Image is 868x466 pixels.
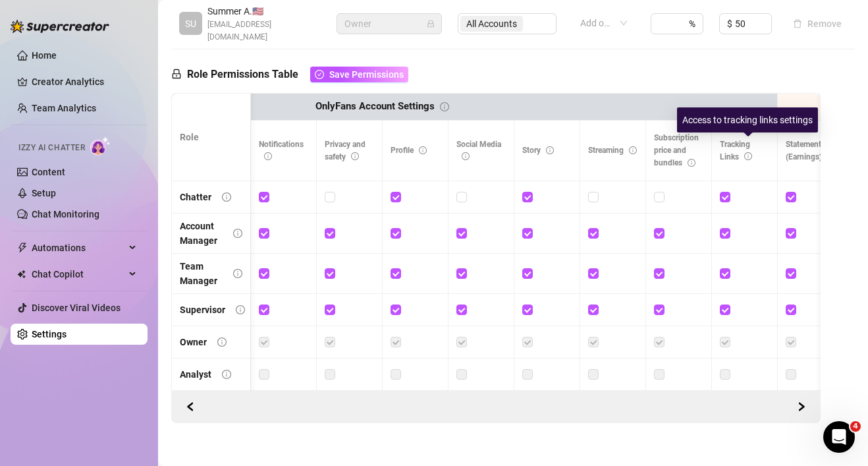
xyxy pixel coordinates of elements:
[344,14,434,34] span: Owner
[222,370,231,379] span: info-circle
[171,67,408,82] h5: Role Permissions Table
[186,402,195,411] span: left
[259,140,304,161] span: Notifications
[180,303,225,317] div: Supervisor
[264,152,272,160] span: info-circle
[351,152,359,160] span: info-circle
[329,69,404,80] span: Save Permissions
[32,237,125,258] span: Automations
[171,69,182,79] span: lock
[17,270,26,279] img: Chat Copilot
[427,20,435,28] span: lock
[419,146,427,154] span: info-circle
[18,142,85,154] span: Izzy AI Chatter
[310,67,408,82] button: Save Permissions
[172,94,251,181] th: Role
[180,367,211,382] div: Analyst
[315,70,324,79] span: check-circle
[32,71,137,92] a: Creator Analytics
[32,329,67,339] a: Settings
[207,4,321,18] span: Summer A. 🇺🇸
[391,146,427,155] span: Profile
[791,396,812,417] button: Scroll Backward
[315,100,435,112] strong: OnlyFans Account Settings
[797,402,806,411] span: right
[180,190,211,204] div: Chatter
[588,146,637,155] span: Streaming
[233,229,242,238] span: info-circle
[90,136,111,156] img: AI Chatter
[207,18,321,44] span: [EMAIL_ADDRESS][DOMAIN_NAME]
[185,16,196,31] span: SU
[32,167,65,177] a: Content
[629,146,637,154] span: info-circle
[720,140,752,161] span: Tracking Links
[32,264,125,285] span: Chat Copilot
[180,259,223,288] div: Team Manager
[786,140,835,161] span: Statements (Earnings)
[462,152,470,160] span: info-circle
[222,192,231,202] span: info-circle
[32,103,96,113] a: Team Analytics
[233,269,242,278] span: info-circle
[744,152,752,160] span: info-circle
[688,159,695,167] span: info-circle
[180,396,201,417] button: Scroll Forward
[236,305,245,314] span: info-circle
[522,146,554,155] span: Story
[654,133,699,167] span: Subscription price and bundles
[823,421,855,453] iframe: Intercom live chat
[456,140,501,161] span: Social Media
[32,188,56,198] a: Setup
[17,243,28,253] span: thunderbolt
[788,16,847,32] button: Remove
[217,337,227,347] span: info-circle
[11,20,109,33] img: logo-BBDzfeDw.svg
[180,335,207,349] div: Owner
[32,209,99,219] a: Chat Monitoring
[180,219,223,248] div: Account Manager
[325,140,366,161] span: Privacy and safety
[546,146,554,154] span: info-circle
[850,421,861,432] span: 4
[32,303,121,313] a: Discover Viral Videos
[32,50,57,61] a: Home
[677,107,818,132] div: Access to tracking links settings
[440,102,449,111] span: info-circle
